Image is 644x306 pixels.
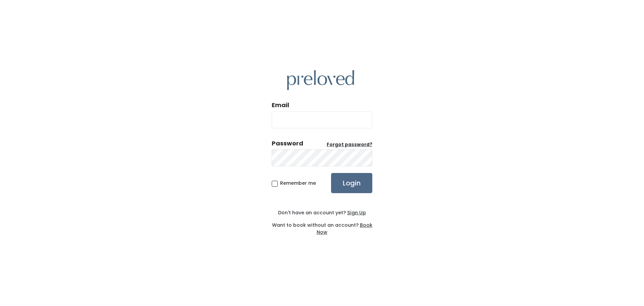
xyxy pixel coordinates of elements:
[347,209,366,216] u: Sign Up
[280,180,316,186] span: Remember me
[327,141,372,148] a: Forgot password?
[272,139,303,148] div: Password
[287,70,354,90] img: preloved logo
[327,141,372,148] u: Forgot password?
[272,216,372,236] div: Want to book without an account?
[346,209,366,216] a: Sign Up
[317,222,372,235] a: Book Now
[272,209,372,216] div: Don't have an account yet?
[331,173,372,193] input: Login
[272,101,289,110] label: Email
